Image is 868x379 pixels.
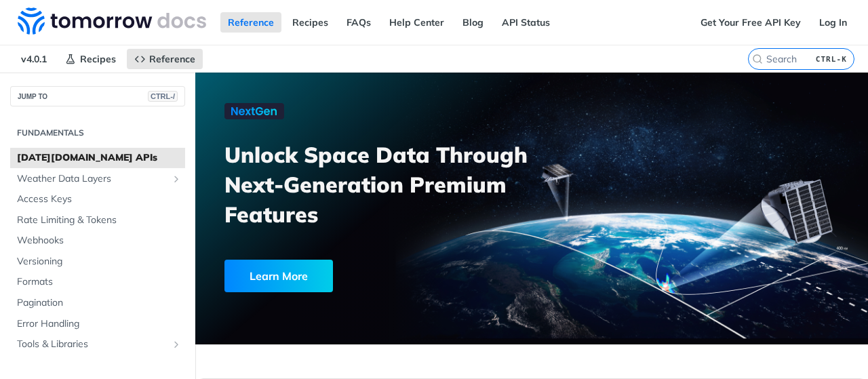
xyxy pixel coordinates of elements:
a: Weather Data LayersShow subpages for Weather Data Layers [10,169,185,189]
a: API Status [494,12,557,33]
a: Recipes [285,12,336,33]
a: Learn More [224,260,482,292]
h3: Unlock Space Data Through Next-Generation Premium Features [224,140,547,229]
span: Webhooks [17,234,182,247]
span: Reference [149,53,195,65]
a: FAQs [339,12,378,33]
div: Learn More [224,260,333,292]
span: Recipes [80,53,116,65]
a: Error Handling [10,314,185,334]
span: Tools & Libraries [17,338,167,351]
button: Show subpages for Tools & Libraries [171,339,182,350]
a: Pagination [10,293,185,313]
span: Formats [17,275,182,289]
img: Tomorrow.io Weather API Docs [18,7,206,35]
a: Reference [127,49,203,69]
kbd: CTRL-K [812,52,850,66]
a: Formats [10,272,185,292]
span: CTRL-/ [148,91,178,102]
a: Recipes [58,49,123,69]
a: Reference [220,12,281,33]
a: Versioning [10,252,185,272]
a: Access Keys [10,189,185,210]
a: Rate Limiting & Tokens [10,210,185,231]
img: NextGen [224,103,284,119]
button: Show subpages for Weather Data Layers [171,174,182,184]
a: Help Center [382,12,452,33]
span: Weather Data Layers [17,172,167,186]
a: Webhooks [10,231,185,251]
span: Versioning [17,255,182,268]
span: Pagination [17,296,182,310]
span: Rate Limiting & Tokens [17,214,182,227]
span: [DATE][DOMAIN_NAME] APIs [17,151,182,165]
span: Access Keys [17,193,182,206]
button: JUMP TOCTRL-/ [10,86,185,106]
a: Tools & LibrariesShow subpages for Tools & Libraries [10,334,185,355]
h2: Fundamentals [10,127,185,139]
span: v4.0.1 [14,49,54,69]
a: Get Your Free API Key [693,12,808,33]
svg: Search [752,54,763,64]
span: Error Handling [17,317,182,331]
a: Log In [812,12,854,33]
a: Blog [455,12,491,33]
a: [DATE][DOMAIN_NAME] APIs [10,148,185,168]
